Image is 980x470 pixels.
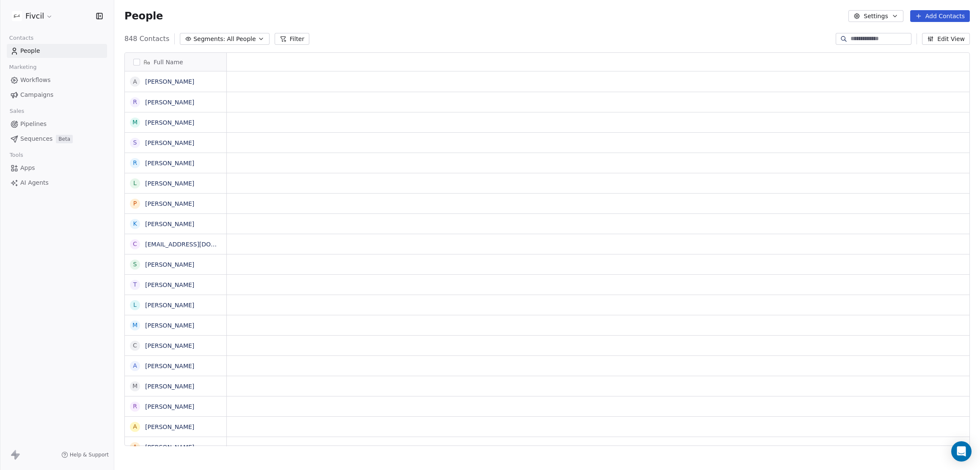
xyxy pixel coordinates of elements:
a: [PERSON_NAME] [145,281,194,288]
span: Workflows [20,76,51,85]
a: [PERSON_NAME] [145,99,194,106]
a: [PERSON_NAME] [145,342,194,349]
span: Beta [56,135,73,143]
div: grid [125,71,227,446]
span: Sequences [20,134,52,143]
button: Add Contacts [910,10,970,22]
a: [PERSON_NAME] [145,424,194,430]
a: [PERSON_NAME] [145,302,194,309]
a: [PERSON_NAME] [145,221,194,227]
span: Fivcil [25,11,44,22]
a: People [7,44,107,58]
div: Full Name [125,53,226,71]
div: M [132,382,138,391]
img: Fivcil_Square_Logo.png [12,11,22,21]
div: c [133,240,137,249]
span: Help & Support [70,451,109,458]
span: People [124,10,163,22]
div: R [133,98,137,107]
a: [PERSON_NAME] [145,383,194,390]
div: M [132,321,138,330]
div: S [133,138,137,147]
div: L [133,301,137,309]
span: AI Agents [20,178,49,187]
span: Contacts [6,32,37,44]
div: A [133,77,137,86]
a: [PERSON_NAME] [145,200,194,207]
a: [PERSON_NAME] [145,78,194,85]
span: People [20,46,40,55]
div: R [133,402,137,411]
div: R [133,158,137,167]
a: [EMAIL_ADDRESS][DOMAIN_NAME] [145,241,249,248]
div: Open Intercom Messenger [951,441,972,462]
div: A [133,361,137,370]
a: [PERSON_NAME] [145,322,194,329]
a: [PERSON_NAME] [145,180,194,187]
span: Campaigns [20,90,53,99]
span: Pipelines [20,120,47,128]
a: [PERSON_NAME] [145,363,194,369]
div: s [133,260,137,269]
a: Apps [7,161,107,175]
button: Edit View [922,33,970,45]
div: P [133,199,137,208]
a: Workflows [7,73,107,87]
div: A [133,443,137,451]
div: A [133,422,137,431]
a: Help & Support [61,451,109,458]
button: Settings [848,10,903,22]
div: T [133,280,137,289]
span: Sales [6,105,28,117]
a: [PERSON_NAME] [145,261,194,268]
span: 848 Contacts [124,34,169,44]
a: [PERSON_NAME] [145,160,194,167]
div: C [133,341,137,350]
a: Pipelines [7,117,107,131]
span: Full Name [154,58,183,66]
button: Filter [275,33,310,45]
a: AI Agents [7,176,107,190]
span: All People [227,35,256,44]
span: Marketing [6,61,40,74]
a: [PERSON_NAME] [145,119,194,126]
a: [PERSON_NAME] [145,403,194,410]
span: Apps [20,164,35,172]
a: SequencesBeta [7,132,107,146]
a: Campaigns [7,88,107,102]
button: Fivcil [10,9,55,23]
div: L [133,179,137,188]
span: Segments: [193,35,225,44]
span: Tools [6,149,27,161]
a: [PERSON_NAME] [145,139,194,146]
div: K [133,219,137,228]
a: [PERSON_NAME] [145,444,194,451]
div: M [132,118,138,127]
